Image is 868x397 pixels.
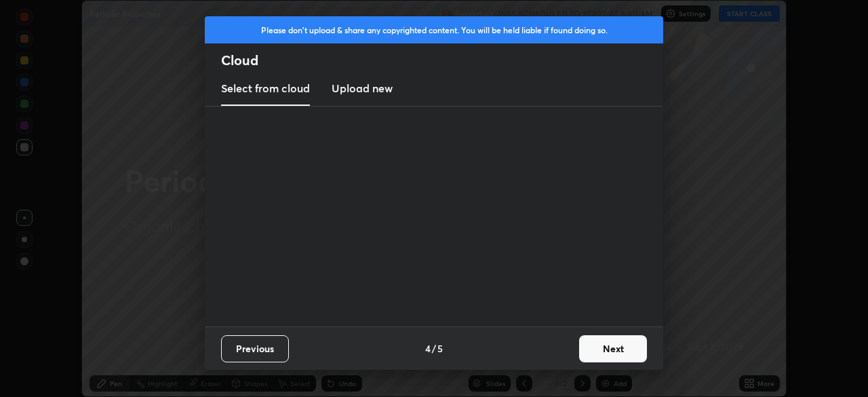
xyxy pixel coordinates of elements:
h4: / [432,341,436,356]
h3: Select from cloud [221,80,310,96]
button: Previous [221,335,289,362]
h4: 5 [437,341,443,356]
h2: Cloud [221,52,663,69]
button: Next [579,335,647,362]
h3: Upload new [332,80,393,96]
div: Please don't upload & share any copyrighted content. You will be held liable if found doing so. [205,16,663,43]
h4: 4 [425,341,431,356]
